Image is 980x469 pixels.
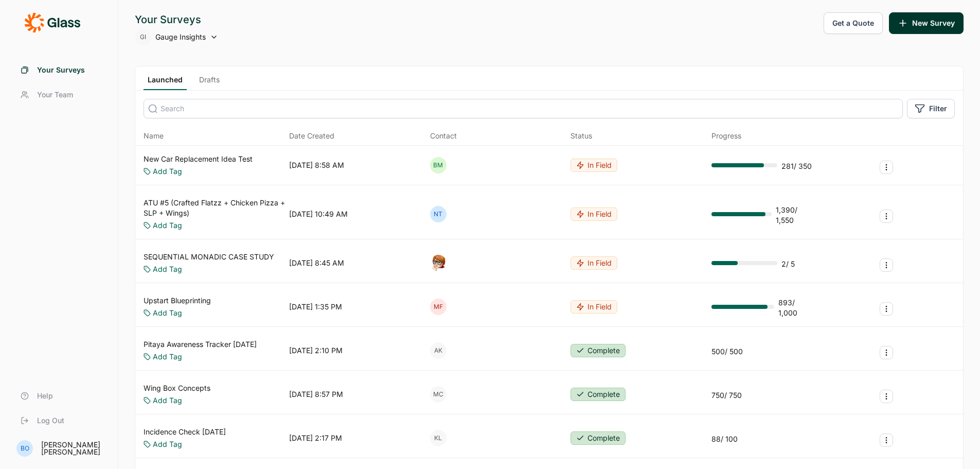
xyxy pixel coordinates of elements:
[907,99,955,118] button: Filter
[571,300,617,314] button: In Field
[144,131,164,141] span: Name
[776,205,814,225] div: 1,390 / 1,550
[571,159,617,172] button: In Field
[153,308,182,318] a: Add Tag
[289,258,344,268] div: [DATE] 8:45 AM
[289,389,343,399] div: [DATE] 8:57 PM
[153,166,182,177] a: Add Tag
[929,103,947,114] span: Filter
[430,131,457,141] div: Contact
[144,383,210,393] a: Wing Box Concepts
[155,32,206,42] span: Gauge Insights
[144,252,274,262] a: SEQUENTIAL MONADIC CASE STUDY
[880,258,893,272] button: Survey Actions
[144,154,253,164] a: New Car Replacement Idea Test
[16,440,33,457] div: BO
[571,388,626,401] button: Complete
[430,430,447,446] div: KL
[880,346,893,359] button: Survey Actions
[135,12,218,27] div: Your Surveys
[289,160,344,170] div: [DATE] 8:58 AM
[37,65,85,75] span: Your Surveys
[153,264,182,274] a: Add Tag
[289,131,334,141] span: Date Created
[430,206,447,222] div: NT
[781,161,812,171] div: 281 / 350
[144,427,226,437] a: Incidence Check [DATE]
[880,433,893,447] button: Survey Actions
[37,415,64,426] span: Log Out
[144,296,211,306] a: Upstart Blueprinting
[41,441,105,456] div: [PERSON_NAME] [PERSON_NAME]
[153,395,182,406] a: Add Tag
[778,298,814,318] div: 893 / 1,000
[430,157,447,173] div: BM
[880,390,893,403] button: Survey Actions
[880,161,893,174] button: Survey Actions
[430,386,447,403] div: MC
[889,12,964,34] button: New Survey
[289,302,342,312] div: [DATE] 1:35 PM
[153,439,182,449] a: Add Tag
[144,75,187,90] a: Launched
[289,345,343,356] div: [DATE] 2:10 PM
[289,433,342,443] div: [DATE] 2:17 PM
[880,302,893,316] button: Survey Actions
[880,210,893,223] button: Survey Actions
[144,339,257,350] a: Pitaya Awareness Tracker [DATE]
[824,12,883,34] button: Get a Quote
[153,220,182,231] a: Add Tag
[289,209,348,219] div: [DATE] 10:49 AM
[37,391,53,401] span: Help
[711,131,741,141] div: Progress
[153,352,182,362] a: Add Tag
[571,131,592,141] div: Status
[781,259,795,269] div: 2 / 5
[144,99,903,118] input: Search
[711,390,742,401] div: 750 / 750
[571,431,626,445] button: Complete
[571,256,617,270] button: In Field
[135,29,151,45] div: GI
[430,255,447,271] img: o7kyh2p2njg4amft5nuk.png
[571,207,617,221] button: In Field
[430,342,447,359] div: AK
[711,346,743,357] div: 500 / 500
[195,75,224,90] a: Drafts
[144,198,285,218] a: ATU #5 (Crafted Flatzz + Chicken Pizza + SLP + Wings)
[430,299,447,315] div: MF
[711,434,738,444] div: 88 / 100
[571,344,626,357] button: Complete
[37,90,73,100] span: Your Team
